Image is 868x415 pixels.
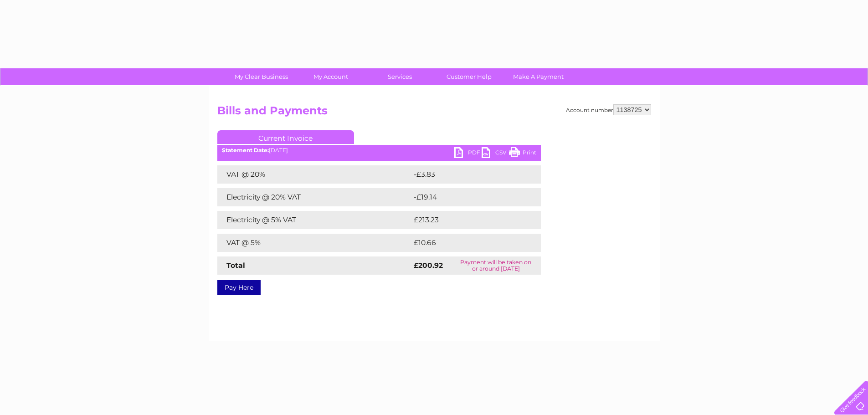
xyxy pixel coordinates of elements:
a: My Account [293,68,368,85]
a: PDF [454,147,482,160]
td: -£3.83 [411,165,522,184]
a: Print [509,147,536,160]
a: My Clear Business [224,68,299,85]
td: VAT @ 5% [217,234,411,252]
strong: £200.92 [414,261,443,270]
a: Services [362,68,437,85]
a: Customer Help [431,68,507,85]
h2: Bills and Payments [217,104,651,122]
div: Account number [566,104,651,115]
b: Statement Date: [222,147,269,154]
a: Pay Here [217,280,261,295]
a: Current Invoice [217,130,354,144]
td: Electricity @ 20% VAT [217,188,411,206]
strong: Total [226,261,245,270]
td: £213.23 [411,211,524,229]
td: £10.66 [411,234,522,252]
td: -£19.14 [411,188,523,206]
div: [DATE] [217,147,541,154]
td: Payment will be taken on or around [DATE] [451,256,540,275]
td: VAT @ 20% [217,165,411,184]
td: Electricity @ 5% VAT [217,211,411,229]
a: CSV [482,147,509,160]
a: Make A Payment [501,68,576,85]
